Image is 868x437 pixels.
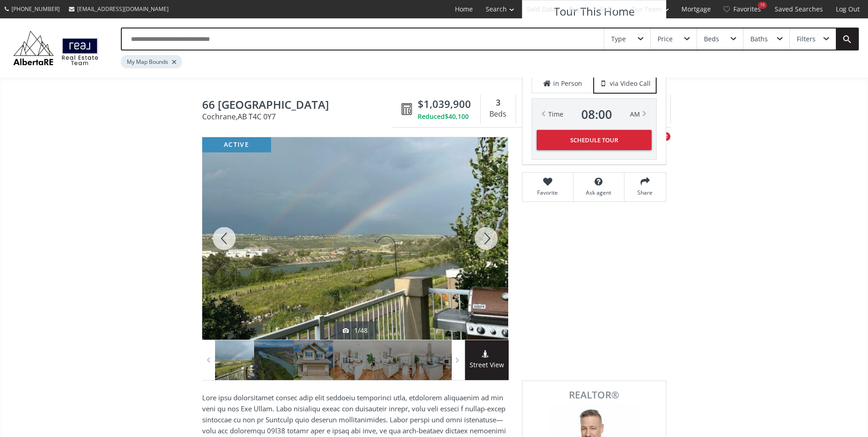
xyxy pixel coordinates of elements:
div: Baths [521,107,549,121]
div: Filters [797,36,816,42]
span: [PHONE_NUMBER] [11,5,60,13]
span: 66 Riviera View [202,99,397,113]
span: in Person [553,79,582,88]
div: 66 Riviera View Cochrane, AB T4C 0Y7 - Photo 1 of 48 [202,137,508,340]
div: Beds [704,36,719,42]
div: active [202,137,271,152]
span: [EMAIL_ADDRESS][DOMAIN_NAME] [77,5,169,13]
div: Baths [750,36,768,42]
div: 3.5 [521,97,549,109]
div: My Map Bounds [121,55,182,68]
span: Favorite [527,189,568,196]
span: Share [629,189,661,196]
div: 18 [758,2,767,9]
button: Schedule Tour [537,130,652,150]
a: [EMAIL_ADDRESS][DOMAIN_NAME] [64,0,173,17]
div: Beds [485,107,511,121]
span: Cochrane , AB T4C 0Y7 [202,113,397,120]
div: Time AM [548,108,640,121]
span: 08 : 00 [581,108,612,121]
span: $40,100 [445,112,469,121]
span: REALTOR® [533,390,656,400]
div: Price [658,36,673,42]
span: Street View [465,360,509,370]
div: 3 [485,97,511,109]
img: Logo [9,28,102,67]
div: Type [611,36,626,42]
span: via Video Call [610,79,651,88]
div: 1/48 [343,326,368,335]
div: Reduced [418,112,471,121]
span: Ask agent [578,189,619,196]
span: $1,039,900 [418,97,471,111]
